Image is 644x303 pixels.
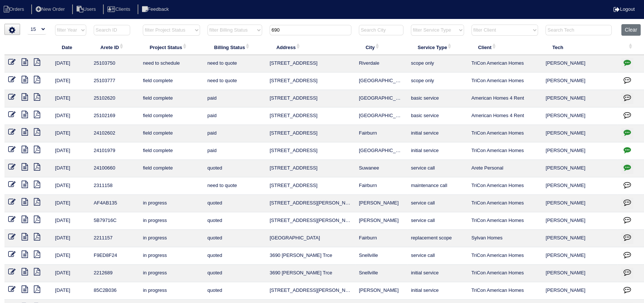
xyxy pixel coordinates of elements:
[204,195,266,212] td: quoted
[204,90,266,107] td: paid
[90,177,139,195] td: 2311158
[355,142,407,160] td: [GEOGRAPHIC_DATA]
[51,177,90,195] td: [DATE]
[621,24,640,36] button: Clear
[139,195,203,212] td: in progress
[266,230,355,247] td: [GEOGRAPHIC_DATA]
[407,39,467,55] th: Service Type: activate to sort column ascending
[72,6,102,12] a: Users
[204,177,266,195] td: need to quote
[266,160,355,177] td: [STREET_ADDRESS]
[407,90,467,107] td: basic service
[204,160,266,177] td: quoted
[355,195,407,212] td: [PERSON_NAME]
[468,265,542,282] td: TriCon American Homes
[138,4,175,14] li: Feedback
[51,282,90,300] td: [DATE]
[139,265,203,282] td: in progress
[204,282,266,300] td: quoted
[139,230,203,247] td: in progress
[542,247,618,265] td: [PERSON_NAME]
[90,230,139,247] td: 2211157
[31,6,71,12] a: New Order
[266,195,355,212] td: [STREET_ADDRESS][PERSON_NAME]
[266,107,355,125] td: [STREET_ADDRESS]
[51,90,90,107] td: [DATE]
[139,142,203,160] td: field complete
[139,212,203,230] td: in progress
[90,247,139,265] td: F9ED8F24
[542,125,618,142] td: [PERSON_NAME]
[542,265,618,282] td: [PERSON_NAME]
[266,282,355,300] td: [STREET_ADDRESS][PERSON_NAME]
[51,247,90,265] td: [DATE]
[407,107,467,125] td: basic service
[545,25,612,35] input: Search Tech
[90,195,139,212] td: AF4AB135
[468,39,542,55] th: Client: activate to sort column ascending
[355,39,407,55] th: City: activate to sort column ascending
[139,247,203,265] td: in progress
[542,39,618,55] th: Tech
[90,160,139,177] td: 24100660
[355,160,407,177] td: Suwanee
[90,55,139,72] td: 25103750
[407,195,467,212] td: service call
[355,72,407,90] td: [GEOGRAPHIC_DATA]
[139,72,203,90] td: field complete
[355,282,407,300] td: [PERSON_NAME]
[139,90,203,107] td: field complete
[51,107,90,125] td: [DATE]
[51,265,90,282] td: [DATE]
[103,6,136,12] a: Clients
[542,230,618,247] td: [PERSON_NAME]
[542,107,618,125] td: [PERSON_NAME]
[266,212,355,230] td: [STREET_ADDRESS][PERSON_NAME]
[407,212,467,230] td: service call
[51,160,90,177] td: [DATE]
[266,55,355,72] td: [STREET_ADDRESS]
[139,125,203,142] td: field complete
[355,90,407,107] td: [GEOGRAPHIC_DATA]
[468,160,542,177] td: Arete Personal
[542,160,618,177] td: [PERSON_NAME]
[468,107,542,125] td: American Homes 4 Rent
[139,39,203,55] th: Project Status: activate to sort column ascending
[355,177,407,195] td: Fairburn
[139,55,203,72] td: need to schedule
[51,39,90,55] th: Date
[266,125,355,142] td: [STREET_ADDRESS]
[407,72,467,90] td: scope only
[31,4,71,14] li: New Order
[542,282,618,300] td: [PERSON_NAME]
[542,195,618,212] td: [PERSON_NAME]
[90,39,139,55] th: Arete ID: activate to sort column ascending
[468,212,542,230] td: TriCon American Homes
[355,125,407,142] td: Fairburn
[51,195,90,212] td: [DATE]
[407,230,467,247] td: replacement scope
[407,55,467,72] td: scope only
[51,142,90,160] td: [DATE]
[204,55,266,72] td: need to quote
[204,230,266,247] td: quoted
[204,142,266,160] td: paid
[407,265,467,282] td: initial service
[270,25,351,35] input: Search Address
[204,125,266,142] td: paid
[90,72,139,90] td: 25103777
[542,177,618,195] td: [PERSON_NAME]
[204,247,266,265] td: quoted
[468,142,542,160] td: TriCon American Homes
[355,55,407,72] td: Riverdale
[204,212,266,230] td: quoted
[51,125,90,142] td: [DATE]
[407,125,467,142] td: initial service
[355,247,407,265] td: Snellville
[468,125,542,142] td: TriCon American Homes
[355,230,407,247] td: Fairburn
[51,230,90,247] td: [DATE]
[542,55,618,72] td: [PERSON_NAME]
[407,177,467,195] td: maintenance call
[542,212,618,230] td: [PERSON_NAME]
